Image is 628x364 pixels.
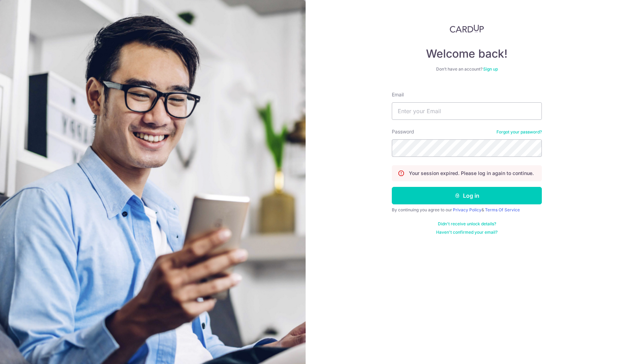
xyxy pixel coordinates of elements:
label: Email [392,91,404,98]
a: Forgot your password? [496,129,542,135]
a: Terms Of Service [485,207,520,212]
div: Don’t have an account? [392,66,542,72]
p: Your session expired. Please log in again to continue. [409,170,534,177]
h4: Welcome back! [392,47,542,61]
a: Privacy Policy [453,207,481,212]
a: Sign up [483,66,498,72]
input: Enter your Email [392,102,542,120]
img: CardUp Logo [450,24,484,33]
a: Haven't confirmed your email? [436,230,498,235]
a: Didn't receive unlock details? [438,221,496,227]
label: Password [392,128,414,135]
div: By continuing you agree to our & [392,207,542,213]
button: Log in [392,187,542,204]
